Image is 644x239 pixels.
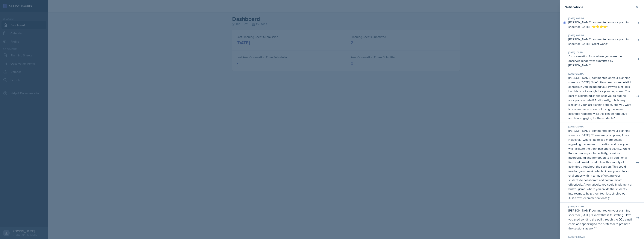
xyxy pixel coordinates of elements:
[568,128,632,200] p: [PERSON_NAME] commented on your planning sheet for [DATE]: " "
[568,133,631,200] p: These are good plans, Armon. However, I would like to see more details regarding the warm-up ques...
[568,51,632,54] div: [DATE] 1:00 PM
[568,72,632,75] div: [DATE] 12:32 PM
[568,213,632,230] p: I know that is frustrating. Have you tried sending the poll through the D2L email chain and speak...
[568,235,632,239] div: [DATE] 12:03 AM
[568,37,632,46] p: [PERSON_NAME] commented on your planning sheet for [DATE]: " "
[565,4,583,10] h2: Notifications
[568,75,632,120] p: [PERSON_NAME] commented on your planning sheet for [DATE]: " "
[568,20,632,29] p: [PERSON_NAME] commented on your planning sheet for [DATE]: " "
[568,205,632,208] div: [DATE] 9:20 PM
[568,80,631,120] p: I definitely need more detail. I appreciate you including your PowerPoint links, but this is not ...
[568,208,632,231] p: [PERSON_NAME] commented on your planning sheet for [DATE]: " "
[592,25,607,29] p: ⭐⭐⭐⭐
[592,42,607,46] p: Great work!
[568,17,632,20] div: [DATE] 9:08 PM
[568,54,632,67] p: An observation form where you were the observed leader was submitted by [PERSON_NAME]
[568,34,632,37] div: [DATE] 9:08 PM
[568,125,632,128] div: [DATE] 12:30 PM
